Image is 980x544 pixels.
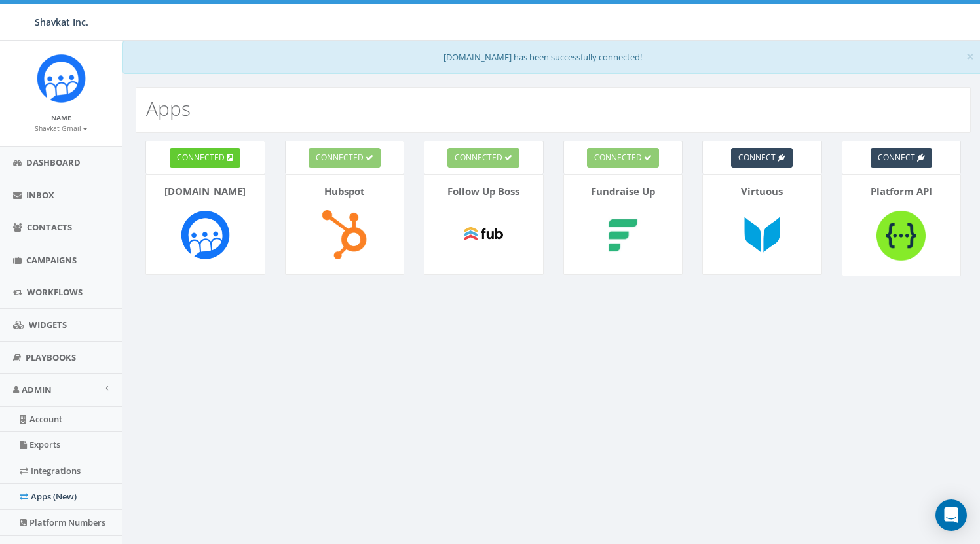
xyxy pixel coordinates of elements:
a: connected [170,148,240,168]
span: Playbooks [26,352,76,363]
span: Admin [22,384,52,395]
span: Dashboard [26,156,81,168]
button: connected [309,148,381,168]
p: Fundraise Up [574,185,673,198]
span: connected [177,152,225,163]
img: Rally_Corp_Icon_1.png [37,54,86,103]
span: Shavkat Inc. [35,16,88,28]
img: Fundraise Up-logo [594,206,652,264]
p: Virtuous [713,185,812,198]
button: Close [966,50,974,63]
span: connected [316,152,364,163]
small: Shavkat Gmail [35,124,88,133]
span: connect [738,152,776,163]
span: Campaigns [26,254,77,266]
p: Follow Up Boss [434,185,533,198]
h2: Apps [146,98,191,119]
span: connect [878,152,915,163]
p: [DOMAIN_NAME] [156,185,255,198]
img: Follow Up Boss-logo [454,206,513,264]
a: Shavkat Gmail [35,122,88,134]
img: Rally.so-logo [176,206,235,264]
div: Open Intercom Messenger [935,499,967,531]
img: Platform API-logo [872,206,931,266]
img: Virtuous-logo [732,206,791,264]
span: Contacts [27,221,72,233]
span: Inbox [26,189,54,201]
button: connected [587,148,659,168]
span: × [966,47,974,65]
span: Widgets [29,319,67,331]
button: connected [447,148,519,168]
span: connected [594,152,642,163]
p: Hubspot [295,185,394,198]
a: connect [871,148,932,168]
small: Name [51,113,71,122]
img: Hubspot-logo [315,206,374,264]
span: connected [455,152,502,163]
a: connect [731,148,793,168]
span: Workflows [27,286,83,298]
p: Platform API [852,185,951,198]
